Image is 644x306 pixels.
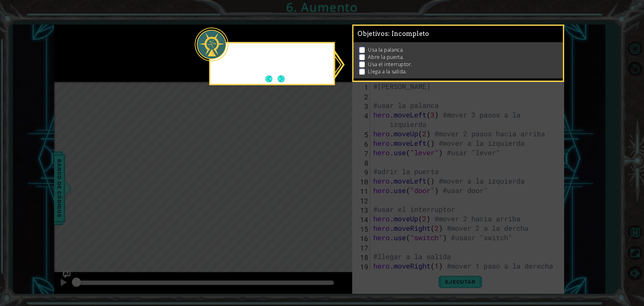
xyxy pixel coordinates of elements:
p: Usa el interruptor. [368,61,412,68]
p: Usa la palanca. [368,46,404,53]
button: Next [278,75,285,82]
p: Llega a la salida. [368,68,407,75]
p: Abre la puerta. [368,54,404,60]
button: Back [265,75,278,82]
span: : Incompleto [388,30,429,37]
span: Objetivos [358,30,429,38]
